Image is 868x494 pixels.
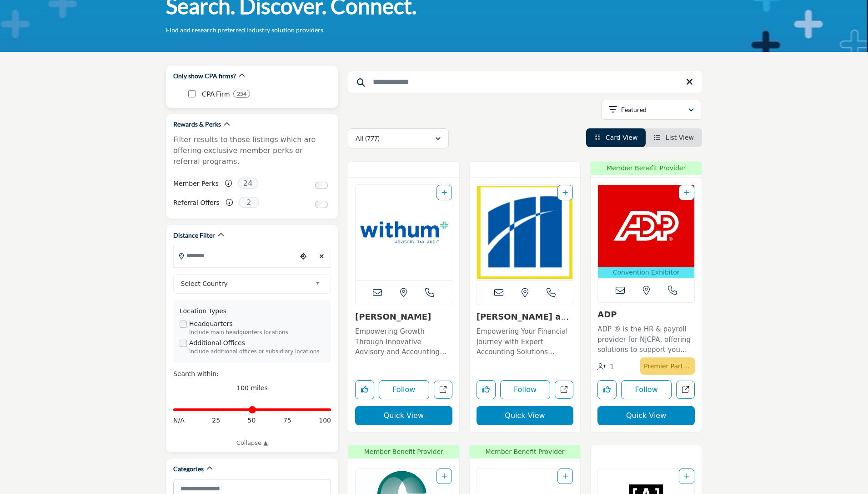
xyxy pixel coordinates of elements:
button: Quick View [597,406,695,425]
button: Follow [621,380,672,399]
span: 75 [283,416,291,425]
a: Add To List [562,189,568,196]
b: 254 [237,91,246,97]
a: Open magone-and-company-pc in new tab [555,381,573,399]
button: Quick View [355,406,452,425]
p: CPA Firm: CPA Firm [202,89,230,99]
button: Quick View [477,406,574,425]
li: Card View [586,128,646,147]
span: 100 miles [236,384,268,392]
a: View List [654,134,694,141]
a: Empowering Growth Through Innovative Advisory and Accounting Solutions This forward-thinking, tec... [355,324,452,357]
input: Search Keyword [348,71,702,93]
p: Find and research preferred industry solution providers [166,25,323,35]
a: [PERSON_NAME] [355,312,431,321]
h3: Magone and Company, PC [477,312,574,322]
p: Filter results to those listings which are offering exclusive member perks or referral programs. [173,134,331,167]
label: Headquarters [189,319,233,329]
input: Search Location [174,247,296,265]
a: Empowering Your Financial Journey with Expert Accounting Solutions Specializing in accounting ser... [477,324,574,357]
span: 100 [319,416,331,425]
input: Switch to Referral Offers [315,201,328,208]
div: Followers [597,362,614,372]
span: Member Benefit Provider [593,163,699,173]
p: Premier Partner [644,360,691,372]
span: Card View [606,134,637,141]
div: Location Types [180,306,325,316]
input: Switch to Member Perks [315,182,328,189]
a: [PERSON_NAME] and Company, ... [477,312,572,331]
p: Empowering Growth Through Innovative Advisory and Accounting Solutions This forward-thinking, tec... [355,326,452,357]
span: 2 [239,197,259,208]
h2: Distance Filter [173,231,215,240]
img: Withum [356,185,452,280]
p: All (777) [356,134,380,143]
a: Add To List [442,473,447,480]
div: Include main headquarters locations [189,329,325,337]
h2: Only show CPA firms? [173,71,236,81]
span: Select Country [181,278,312,289]
button: Like listing [477,380,496,399]
button: Follow [379,380,429,399]
button: All (777) [348,128,449,148]
a: Collapse ▲ [173,438,331,448]
button: Like listing [355,380,374,399]
a: Open adp in new tab [676,381,695,399]
h3: ADP [597,310,695,320]
a: Add To List [442,189,447,196]
p: Featured [621,105,647,114]
a: Add To List [684,473,689,480]
li: List View [646,128,702,147]
input: CPA Firm checkbox [188,90,196,97]
a: Add To List [562,473,568,480]
span: Member Benefit Provider [472,447,578,457]
button: Like listing [597,380,617,399]
span: 24 [238,178,258,189]
span: 50 [248,416,256,425]
div: Search within: [173,369,331,379]
div: Choose your current location [296,247,310,266]
a: ADP ® is the HR & payroll provider for NJCPA, offering solutions to support you and your clients ... [597,322,695,355]
p: Convention Exhibitor [600,268,692,277]
a: Open Listing in new tab [356,185,452,280]
h2: Rewards & Perks [173,120,221,129]
button: Follow [500,380,551,399]
p: Empowering Your Financial Journey with Expert Accounting Solutions Specializing in accounting ser... [477,326,574,357]
span: List View [666,134,694,141]
span: 1 [610,363,614,371]
p: ADP ® is the HR & payroll provider for NJCPA, offering solutions to support you and your clients ... [597,324,695,355]
div: Include additional offices or subsidiary locations [189,348,325,356]
a: Open Listing in new tab [477,185,573,280]
label: Additional Offices [189,338,245,348]
button: Featured [601,100,702,120]
div: 254 Results For CPA Firm [233,90,250,98]
span: 25 [212,416,220,425]
a: Add To List [684,189,689,196]
div: Clear search location [315,247,328,266]
h3: Withum [355,312,452,322]
a: ADP [597,310,617,319]
img: Magone and Company, PC [477,185,573,280]
label: Referral Offers [173,195,220,211]
img: ADP [598,185,694,267]
span: Member Benefit Provider [351,447,457,457]
a: View Card [594,134,638,141]
a: Open withum in new tab [434,381,452,399]
label: Member Perks [173,176,219,192]
h2: Categories [173,464,204,474]
a: Open Listing in new tab [598,185,694,278]
span: N/A [173,416,185,425]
